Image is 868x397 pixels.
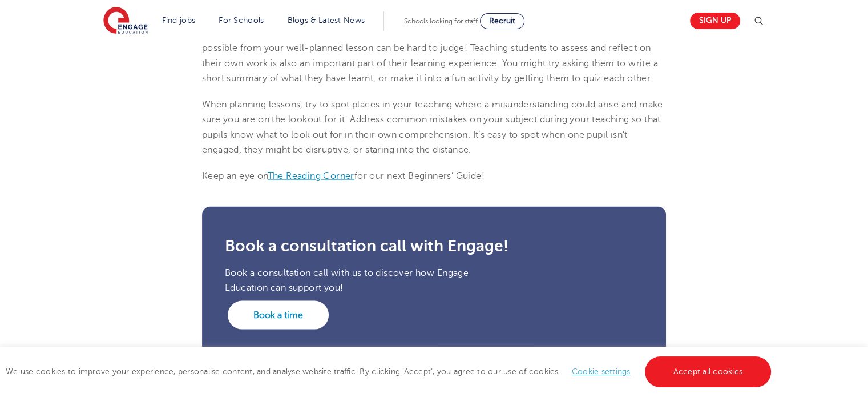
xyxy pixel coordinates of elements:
[103,7,148,35] img: Engage Education
[572,367,631,376] a: Cookie settings
[489,17,515,25] span: Recruit
[6,367,774,376] span: We use cookies to improve your experience, personalise content, and analyse website traffic. By c...
[268,171,354,181] a: The Reading Corner
[162,16,196,25] a: Find jobs
[202,97,666,157] p: When planning lessons, try to spot places in your teaching where a misunderstanding could arise a...
[645,356,772,387] a: Accept all cookies
[690,13,740,29] a: Sign up
[202,26,666,86] p: Assessing your pupils should be an ongoing concern – but ensuring that they have taken in as much...
[225,238,643,254] h3: Book a consultation call with Engage!
[228,301,329,330] a: Book a time
[404,17,478,25] span: Schools looking for staff
[202,171,485,181] span: Keep an eye on for our next Beginners’ Guide!
[225,266,509,296] p: Book a consultation call with us to discover how Engage Education can support you!
[219,16,264,25] a: For Schools
[480,13,524,29] a: Recruit
[288,16,365,25] a: Blogs & Latest News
